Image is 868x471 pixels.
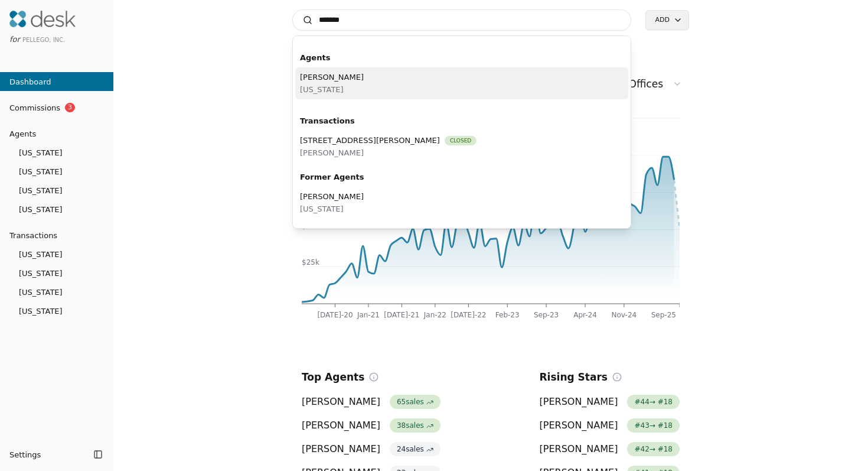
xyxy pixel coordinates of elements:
tspan: [DATE]-22 [451,311,486,319]
div: Agents [295,48,628,67]
span: [PERSON_NAME] [302,395,380,409]
tspan: Feb-23 [495,311,520,319]
h2: Rising Stars [540,369,608,385]
h2: Top Agents [302,369,364,385]
span: [US_STATE] [300,83,364,96]
span: # 43 → # 18 [627,418,680,433]
div: Suggestions [293,46,631,228]
span: Settings [9,449,41,461]
tspan: Sep-25 [651,311,676,319]
span: [PERSON_NAME] [540,395,618,409]
span: [PERSON_NAME] [300,71,364,83]
span: [PERSON_NAME] [302,442,380,456]
img: Desk [9,11,76,27]
tspan: [DATE]-20 [317,311,353,319]
span: [PERSON_NAME] [300,147,477,159]
tspan: $25k [302,258,319,267]
tspan: Apr-24 [573,311,597,319]
span: 65 sales [390,395,440,409]
span: 3 [65,103,75,112]
span: [PERSON_NAME] [300,190,364,203]
span: for [9,35,20,44]
span: [STREET_ADDRESS][PERSON_NAME] [300,134,440,147]
div: Transactions [295,111,628,131]
span: [PERSON_NAME] [302,418,380,433]
span: 24 sales [390,442,440,456]
tspan: [DATE]-21 [384,311,419,319]
button: Add [645,10,689,30]
span: [US_STATE] [300,203,364,215]
tspan: $50k [302,222,319,230]
div: Former Agents [295,167,628,187]
button: Settings [5,445,90,464]
span: Pellego, Inc. [22,37,65,43]
tspan: Sep-23 [534,311,559,319]
tspan: Jan-22 [423,311,446,319]
span: [PERSON_NAME] [540,418,618,433]
span: [PERSON_NAME] [540,442,618,456]
span: # 42 → # 18 [627,442,680,456]
tspan: Jan-21 [357,311,380,319]
span: # 44 → # 18 [627,395,680,409]
span: Closed [445,136,477,145]
tspan: Nov-24 [612,311,637,319]
span: 38 sales [390,418,440,433]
